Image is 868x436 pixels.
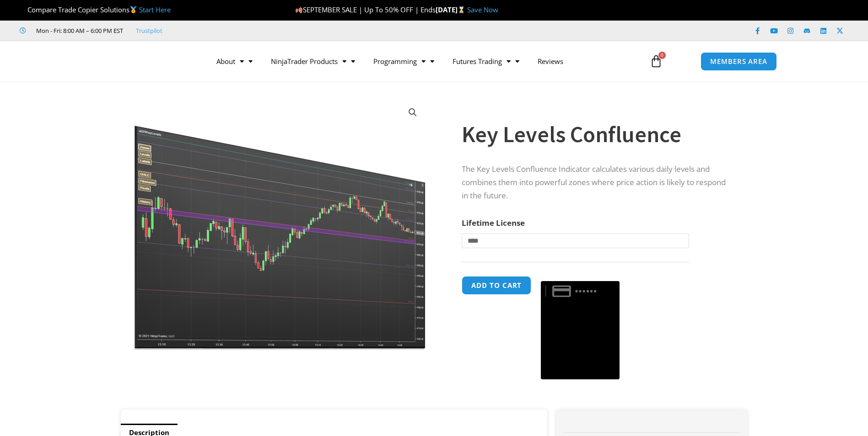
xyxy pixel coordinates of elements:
[462,163,729,202] p: The Key Levels Confluence Indicator calculates various daily levels and combines them into powerf...
[207,51,262,72] a: About
[295,5,436,14] span: SEPTEMBER SALE | Up To 50% OFF | Ends
[34,25,123,36] span: Mon - Fri: 8:00 AM – 6:00 PM EST
[364,51,443,72] a: Programming
[296,6,302,13] img: 🍂
[576,286,598,296] text: ••••••
[130,6,137,13] img: 🥇
[136,25,162,36] a: Trustpilot
[462,276,531,295] button: Add to cart
[658,52,666,59] span: 0
[701,52,777,71] a: MEMBERS AREA
[20,6,27,13] img: 🏆
[462,118,729,150] h1: Key Levels Confluence
[443,51,528,72] a: Futures Trading
[462,218,525,228] label: Lifetime License
[462,253,476,259] a: Clear options
[528,51,572,72] a: Reviews
[20,5,171,14] span: Compare Trade Copier Solutions
[541,281,620,380] button: Buy with GPay
[134,97,428,350] img: Key Levels 1
[207,51,639,72] nav: Menu
[436,5,467,14] strong: [DATE]
[458,6,465,13] img: ⌛
[539,275,621,276] iframe: Secure payment input frame
[262,51,364,72] a: NinjaTrader Products
[91,45,189,78] img: LogoAI | Affordable Indicators – NinjaTrader
[710,58,767,65] span: MEMBERS AREA
[139,5,171,14] a: Start Here
[404,104,421,121] a: View full-screen image gallery
[636,48,676,74] a: 0
[467,5,498,14] a: Save Now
